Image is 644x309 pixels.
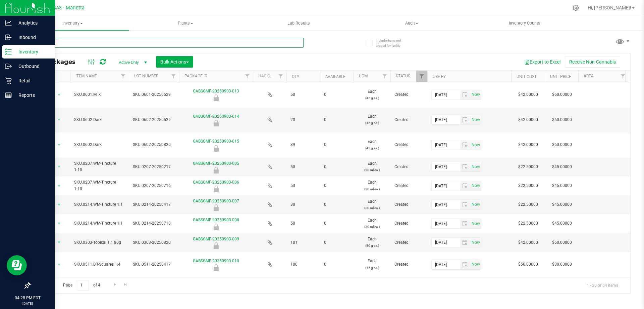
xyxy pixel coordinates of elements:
[178,167,254,173] div: Newly Received
[358,186,386,192] p: (30 ml ea.)
[549,90,575,100] span: $60.00000
[470,260,481,269] span: Set Current date
[3,295,52,301] p: 04:28 PM EDT
[118,71,129,82] a: Filter
[416,71,427,82] a: Filter
[110,280,120,289] a: Go to the next page
[290,183,316,189] span: 53
[193,259,239,263] a: GABSGMF-20250903-010
[121,280,130,289] a: Go to the last page
[75,74,97,78] a: Item Name
[133,164,175,170] span: SKU.0207-20250217
[290,261,316,268] span: 100
[468,16,581,30] a: Inventory Counts
[470,162,481,171] span: select
[511,177,545,195] td: $22.50000
[470,181,481,191] span: Set Current date
[394,201,423,208] span: Created
[470,181,481,191] span: select
[7,255,27,275] iframe: Resource center
[53,5,85,11] span: GA3 - Marietta
[5,63,12,70] inline-svg: Outbound
[133,261,175,268] span: SKU.0511-20250417
[394,142,423,148] span: Created
[193,237,239,241] a: GABSGMF-20250903-009
[470,219,481,228] span: select
[74,179,125,192] span: SKU.0207.WM-Tincture 1:10
[290,91,316,98] span: 50
[520,56,565,68] button: Export to Excel
[16,20,129,26] span: Inventory
[358,95,386,101] p: (45 g ea.)
[460,238,470,247] span: select
[292,74,299,79] a: Qty
[470,219,481,229] span: Set Current date
[460,90,470,100] span: select
[358,179,386,192] span: Each
[358,139,386,151] span: Each
[324,239,350,246] span: 0
[324,183,350,189] span: 0
[133,117,175,123] span: SKU.0602-20250529
[549,238,575,247] span: $60.00000
[278,20,319,26] span: Lab Results
[193,89,239,93] a: GABSGMF-20250903-013
[178,120,254,126] div: Newly Received
[470,238,481,247] span: Set Current date
[178,242,254,249] div: Newly Received
[77,280,89,291] input: 1
[290,220,316,227] span: 50
[549,219,575,228] span: $45.00000
[55,181,63,191] span: select
[178,264,254,271] div: Newly Received
[618,71,629,82] a: Filter
[253,71,286,82] th: Has COA
[470,115,481,124] span: select
[193,114,239,119] a: GABSGMF-20250903-014
[588,5,631,10] span: Hi, [PERSON_NAME]!
[358,160,386,173] span: Each
[358,113,386,126] span: Each
[16,16,129,30] a: Inventory
[511,233,545,252] td: $42.00000
[74,261,125,268] span: SKU.0511.BR-Squares 1:4
[394,239,423,246] span: Created
[324,220,350,227] span: 0
[358,258,386,271] span: Each
[324,201,350,208] span: 0
[55,260,63,269] span: select
[290,201,316,208] span: 30
[178,186,254,192] div: Newly Received
[12,48,52,56] p: Inventory
[290,142,316,148] span: 39
[511,158,545,177] td: $22.50000
[134,74,158,78] a: Lot Number
[193,139,239,144] a: GABSGMF-20250903-015
[460,162,470,171] span: select
[358,265,386,271] p: (45 g ea.)
[358,120,386,126] p: (45 g ea.)
[511,108,545,133] td: $42.00000
[324,117,350,123] span: 0
[358,198,386,211] span: Each
[358,88,386,101] span: Each
[394,91,423,98] span: Created
[133,239,175,246] span: SKU.0303-20250820
[193,161,239,166] a: GABSGMF-20250903-005
[460,181,470,191] span: select
[133,201,175,208] span: SKU.0214-20250417
[178,204,254,211] div: Newly Received
[184,74,207,78] a: Package ID
[12,19,52,27] p: Analytics
[55,162,63,171] span: select
[35,58,82,66] span: All Packages
[5,20,12,26] inline-svg: Analytics
[460,140,470,150] span: select
[12,91,52,99] p: Reports
[74,239,125,246] span: SKU.0303-Topical 1:1 80g
[549,200,575,209] span: $45.00000
[394,183,423,189] span: Created
[356,20,468,26] span: Audit
[275,71,286,82] a: Filter
[376,38,409,48] span: Include items not tagged for facility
